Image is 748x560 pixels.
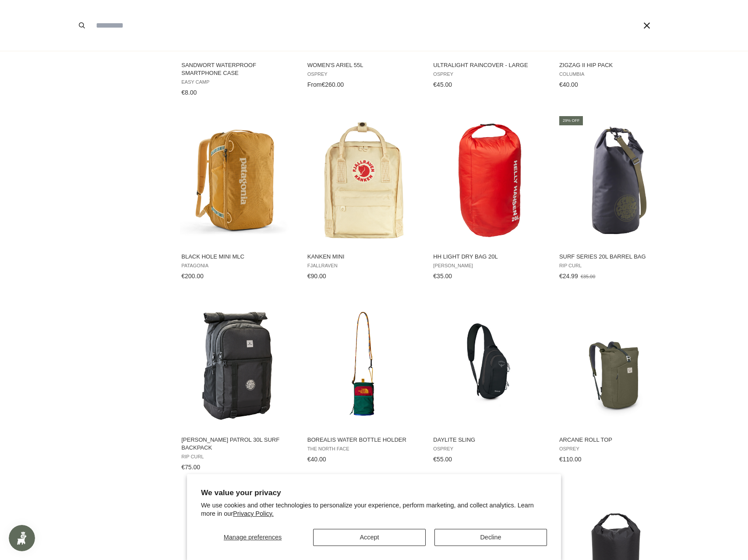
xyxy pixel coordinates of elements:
[201,529,304,546] button: Manage preferences
[434,529,547,546] button: Decline
[201,488,547,497] h2: We value your privacy
[313,529,426,546] button: Accept
[233,510,274,517] a: Privacy Policy.
[9,525,35,551] iframe: Button to open loyalty program pop-up
[201,501,547,518] p: We use cookies and other technologies to personalize your experience, perform marketing, and coll...
[224,534,282,541] span: Manage preferences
